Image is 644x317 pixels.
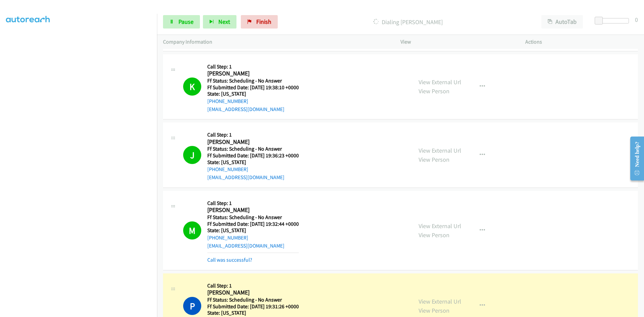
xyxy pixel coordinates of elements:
h2: [PERSON_NAME] [207,138,299,146]
h2: [PERSON_NAME] [207,70,299,77]
h5: Ff Submitted Date: [DATE] 19:31:26 +0000 [207,303,299,310]
a: View External Url [419,222,461,230]
h5: Call Step: 1 [207,63,299,70]
h2: [PERSON_NAME] [207,289,299,297]
button: AutoTab [541,15,583,29]
h2: [PERSON_NAME] [207,206,299,214]
h1: P [183,297,201,315]
p: Dialing [PERSON_NAME] [287,17,529,27]
p: Company Information [163,38,388,46]
a: Finish [241,15,278,29]
h5: Ff Submitted Date: [DATE] 19:36:23 +0000 [207,152,299,159]
h5: Ff Status: Scheduling - No Answer [207,214,299,221]
a: View Person [419,307,449,314]
span: Pause [178,18,194,25]
a: [PHONE_NUMBER] [207,98,248,104]
h5: Call Step: 1 [207,131,299,138]
h5: Call Step: 1 [207,200,299,207]
span: Next [218,18,230,25]
a: [EMAIL_ADDRESS][DOMAIN_NAME] [207,243,284,249]
h1: M [183,221,201,240]
h5: Ff Submitted Date: [DATE] 19:32:44 +0000 [207,221,299,227]
p: Actions [525,38,638,46]
a: [PHONE_NUMBER] [207,166,248,172]
a: View External Url [419,298,461,305]
span: Finish [256,18,271,25]
a: [EMAIL_ADDRESS][DOMAIN_NAME] [207,174,284,180]
h5: State: [US_STATE] [207,91,299,97]
button: Next [203,15,236,29]
a: View Person [419,231,449,239]
h5: State: [US_STATE] [207,159,299,166]
a: Pause [163,15,200,29]
a: View External Url [419,147,461,154]
h5: Ff Status: Scheduling - No Answer [207,146,299,152]
div: 0 [635,15,638,24]
a: Call was successful? [207,257,252,263]
a: [EMAIL_ADDRESS][DOMAIN_NAME] [207,106,284,112]
a: View Person [419,87,449,95]
h5: Ff Status: Scheduling - No Answer [207,297,299,303]
iframe: Resource Center [625,132,644,185]
h5: State: [US_STATE] [207,227,299,234]
a: View Person [419,156,449,163]
h5: Ff Status: Scheduling - No Answer [207,77,299,84]
h1: K [183,77,201,96]
h1: J [183,146,201,164]
h5: State: [US_STATE] [207,310,299,316]
div: Delay between calls (in seconds) [598,18,629,23]
a: View External Url [419,78,461,86]
h5: Ff Submitted Date: [DATE] 19:38:10 +0000 [207,84,299,91]
a: [PHONE_NUMBER] [207,234,248,241]
p: View [400,38,513,46]
h5: Call Step: 1 [207,282,299,289]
